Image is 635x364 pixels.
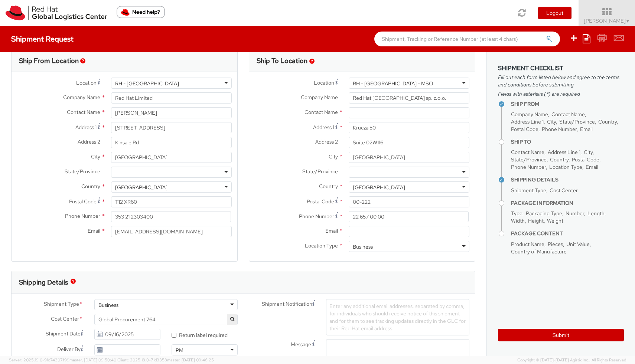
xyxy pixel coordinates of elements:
[511,164,546,170] span: Phone Number
[307,198,334,205] span: Postal Code
[78,138,100,145] span: Address 2
[117,6,165,18] button: Need help?
[57,345,81,353] span: Deliver By
[65,168,100,175] span: State/Province
[305,109,338,115] span: Contact Name
[511,101,624,107] h4: Ship From
[549,164,582,170] span: Location Type
[301,94,338,101] span: Company Name
[94,314,238,325] span: Global Procurement 764
[257,57,307,65] h3: Ship To Location
[374,32,560,46] input: Shipment, Tracking or Reference Number (at least 4 chars)
[325,227,338,234] span: Email
[542,126,577,132] span: Phone Number
[329,303,466,332] span: Enter any additional email addresses, separated by comma, for individuals who should receive noti...
[511,187,546,194] span: Shipment Type
[91,153,100,160] span: City
[550,156,569,163] span: Country
[572,156,599,163] span: Postal Code
[353,80,433,87] div: RH - [GEOGRAPHIC_DATA] - MSO
[51,315,79,324] span: Cost Center
[314,79,334,86] span: Location
[626,18,630,24] span: ▼
[511,241,544,247] span: Product Name
[44,300,79,309] span: Shipment Type
[511,118,544,125] span: Address Line 1
[176,347,183,354] div: PM
[511,177,624,183] h4: Shipping Details
[584,17,630,24] span: [PERSON_NAME]
[299,213,334,220] span: Phone Number
[511,126,538,132] span: Postal Code
[69,198,97,205] span: Postal Code
[75,124,97,131] span: Address 1
[511,139,624,145] h4: Ship To
[6,6,107,20] img: rh-logistics-00dfa346123c4ec078e1.svg
[319,183,338,190] span: Country
[69,357,116,363] span: master, [DATE] 09:50:40
[291,341,311,348] span: Message
[511,210,522,217] span: Type
[315,138,338,145] span: Address 2
[76,79,97,86] span: Location
[538,7,571,19] button: Logout
[586,164,598,170] span: Email
[117,357,214,363] span: Client: 2025.18.0-71d3358
[172,333,176,338] input: Return label required
[19,57,79,65] h3: Ship From Location
[88,227,100,234] span: Email
[98,301,118,309] div: Business
[598,118,617,125] span: Country
[517,357,626,363] span: Copyright © [DATE]-[DATE] Agistix Inc., All Rights Reserved
[511,217,525,224] span: Width
[65,213,100,219] span: Phone Number
[511,200,624,206] h4: Package Information
[547,217,563,224] span: Weight
[98,316,234,323] span: Global Procurement 764
[498,73,624,88] span: Fill out each form listed below and agree to the terms and conditions before submitting
[329,153,338,160] span: City
[302,168,338,175] span: State/Province
[115,80,179,87] div: RH - [GEOGRAPHIC_DATA]
[498,65,624,72] h3: Shipment Checklist
[81,183,100,190] span: Country
[353,243,373,250] div: Business
[353,184,405,191] div: [GEOGRAPHIC_DATA]
[498,90,624,98] span: Fields with asterisks (*) are required
[580,126,593,132] span: Email
[548,149,580,155] span: Address Line 1
[67,109,100,115] span: Contact Name
[547,118,556,125] span: City
[548,241,563,247] span: Pieces
[566,210,584,217] span: Number
[63,94,100,101] span: Company Name
[550,187,578,194] span: Cost Center
[115,184,167,191] div: [GEOGRAPHIC_DATA]
[498,329,624,341] button: Submit
[528,217,544,224] span: Height
[11,35,74,43] h4: Shipment Request
[46,330,81,338] span: Shipment Date
[511,156,547,163] span: State/Province
[313,124,334,131] span: Address 1
[584,149,593,155] span: City
[526,210,562,217] span: Packaging Type
[559,118,595,125] span: State/Province
[19,279,68,286] h3: Shipping Details
[511,231,624,236] h4: Package Content
[305,242,338,249] span: Location Type
[511,248,567,255] span: Country of Manufacture
[511,149,544,155] span: Contact Name
[587,210,605,217] span: Length
[551,111,585,118] span: Contact Name
[262,300,312,308] span: Shipment Notification
[9,357,116,363] span: Server: 2025.19.0-91c74307f99
[172,330,229,339] label: Return label required
[511,111,548,118] span: Company Name
[566,241,590,247] span: Unit Value
[167,357,214,363] span: master, [DATE] 09:46:25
